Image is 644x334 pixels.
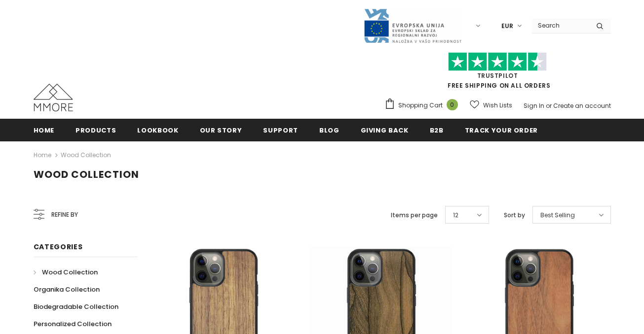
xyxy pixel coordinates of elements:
[430,126,444,135] span: B2B
[363,21,462,30] a: Javni Razpis
[384,57,611,90] span: FREE SHIPPING ON ALL ORDERS
[483,100,512,110] span: Wish Lists
[501,21,513,31] span: EUR
[524,101,544,110] a: Sign In
[34,119,55,141] a: Home
[361,119,409,141] a: Giving back
[465,126,538,135] span: Track your order
[263,126,298,135] span: support
[319,126,340,135] span: Blog
[200,119,242,141] a: Our Story
[34,264,98,281] a: Wood Collection
[34,315,112,333] a: Personalized Collection
[34,319,112,329] span: Personalized Collection
[76,119,116,141] a: Products
[532,18,589,33] input: Search Site
[61,151,111,159] a: Wood Collection
[34,149,51,161] a: Home
[448,52,547,71] img: Trust Pilot Stars
[34,281,100,298] a: Organika Collection
[34,285,100,294] span: Organika Collection
[200,126,242,135] span: Our Story
[430,119,444,141] a: B2B
[319,119,340,141] a: Blog
[34,302,118,311] span: Biodegradable Collection
[398,100,443,110] span: Shopping Cart
[465,119,538,141] a: Track your order
[137,126,178,135] span: Lookbook
[363,8,462,44] img: Javni Razpis
[470,97,512,114] a: Wish Lists
[384,98,463,113] a: Shopping Cart 0
[391,210,438,220] label: Items per page
[263,119,298,141] a: support
[553,101,611,110] a: Create an account
[34,84,73,111] img: MMORE Cases
[453,210,458,220] span: 12
[34,167,139,181] span: Wood Collection
[34,126,55,135] span: Home
[447,99,458,110] span: 0
[361,126,409,135] span: Giving back
[34,298,118,315] a: Biodegradable Collection
[137,119,178,141] a: Lookbook
[34,242,83,252] span: Categories
[42,267,98,277] span: Wood Collection
[76,126,116,135] span: Products
[51,209,78,220] span: Refine by
[540,210,575,220] span: Best Selling
[546,101,552,110] span: or
[477,71,518,80] a: Trustpilot
[504,210,525,220] label: Sort by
